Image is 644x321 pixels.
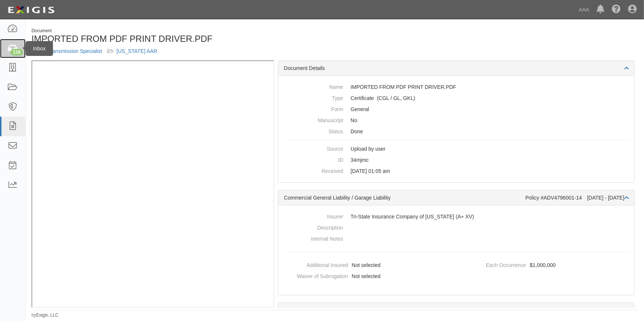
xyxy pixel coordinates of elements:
a: [US_STATE] AAR [116,48,157,54]
div: Inbox [26,41,53,56]
div: 118 [10,49,23,56]
dt: Additional Insured [281,260,348,269]
dt: Name [284,81,343,91]
dd: [DATE] 01:05 am [284,165,629,177]
i: Help Center - Complianz [612,5,621,14]
a: Exigis, LLC [36,312,59,318]
img: logo-5460c22ac91f19d4615b14bd174203de0afe785f0fc80cf4dbbc73dc1793850b.png [6,3,57,17]
dt: Form [284,104,343,113]
div: Commercial General Liability / Garage Liability [284,194,525,201]
dt: Received [284,165,343,175]
dt: Internal Notes [284,233,343,243]
dt: Waiver of Subrogation [281,271,348,280]
div: Policy #ADV4796001-14 [DATE] - [DATE] [525,194,629,201]
dt: ID [284,154,343,164]
dd: IMPORTED FROM PDF PRINT DRIVER.PDF [284,81,629,93]
a: A 1 Transmission Specialist [39,48,102,54]
div: Policy #ADV4796001-14 [DATE] - [DATE] [525,307,629,314]
small: by [31,312,59,318]
div: Document Details [278,61,634,76]
dd: Not selected [281,260,453,271]
dd: Upload by user [284,143,629,154]
dd: Not selected [281,271,453,282]
dd: Commercial General Liability / Garage Liability Garage Keepers Liability [284,93,629,104]
dd: General [284,104,629,115]
div: Document [31,28,329,34]
dt: Insurer [284,211,343,220]
dt: Status [284,126,343,135]
dt: Source [284,143,343,153]
dt: Each Occurrence [459,260,526,269]
dd: $1,000,000 [459,260,631,271]
dt: Description [284,222,343,231]
dt: Manuscript [284,115,343,124]
h1: IMPORTED FROM PDF PRINT DRIVER.PDF [31,34,329,44]
div: Garage Keepers Liability [284,307,525,314]
dt: Type [284,93,343,102]
a: AAA [575,2,593,17]
dd: Done [284,126,629,137]
dd: No [284,115,629,126]
dd: 34mjmc [284,154,629,165]
dd: Tri-State Insurance Company of [US_STATE] (A+ XV) [284,211,629,222]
